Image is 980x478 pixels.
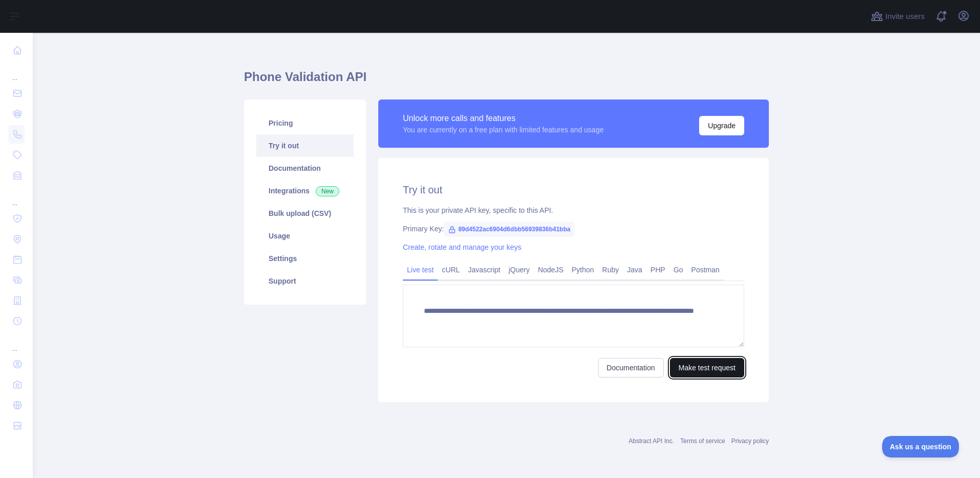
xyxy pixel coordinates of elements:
[256,225,354,247] a: Usage
[256,112,354,134] a: Pricing
[699,116,744,135] button: Upgrade
[256,202,354,225] a: Bulk upload (CSV)
[534,262,567,278] a: NodeJS
[403,112,604,125] div: Unlock more calls and features
[504,262,534,278] a: jQuery
[256,157,354,180] a: Documentation
[629,437,675,445] a: Abstract API Inc.
[256,270,354,292] a: Support
[8,332,25,353] div: ...
[598,262,623,278] a: Ruby
[403,125,604,135] div: You are currently on a free plan with limited features and usage
[567,262,598,278] a: Python
[256,247,354,270] a: Settings
[256,134,354,157] a: Try it out
[8,62,25,82] div: ...
[687,262,724,278] a: Postman
[403,224,744,234] div: Primary Key:
[244,69,769,93] h1: Phone Validation API
[731,437,769,445] a: Privacy policy
[885,11,925,23] span: Invite users
[403,205,744,215] div: This is your private API key, specific to this API.
[464,262,504,278] a: Javascript
[444,222,575,237] span: 89d4522ac6904d6dbb56939836b41bba
[8,187,25,207] div: ...
[669,262,687,278] a: Go
[869,8,927,25] button: Invite users
[256,180,354,202] a: Integrations New
[438,262,464,278] a: cURL
[623,262,647,278] a: Java
[403,183,744,197] h2: Try it out
[403,262,438,278] a: Live test
[316,186,339,196] span: New
[680,437,725,445] a: Terms of service
[646,262,669,278] a: PHP
[670,358,744,377] button: Make test request
[598,358,664,377] a: Documentation
[882,436,959,457] iframe: Toggle Customer Support
[403,243,521,251] a: Create, rotate and manage your keys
